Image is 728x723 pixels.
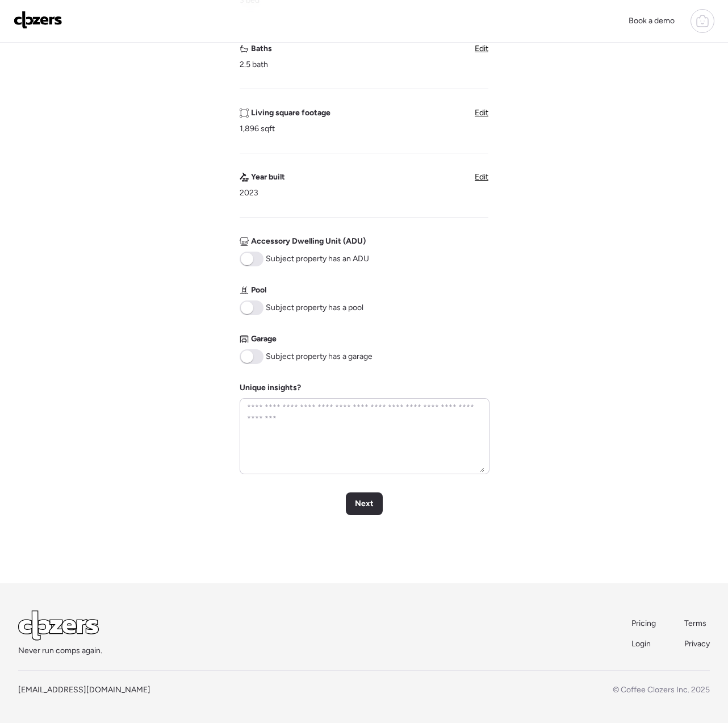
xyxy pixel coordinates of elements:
[251,172,285,183] span: Year built
[475,108,488,118] span: Edit
[355,498,374,509] span: Next
[684,618,710,629] a: Terms
[684,639,710,649] span: Privacy
[251,107,330,119] span: Living square footage
[266,302,363,314] span: Subject property has a pool
[631,618,657,629] a: Pricing
[240,383,301,392] label: Unique insights?
[613,685,710,695] span: © Coffee Clozers Inc. 2025
[18,611,99,641] img: Logo Light
[251,285,266,296] span: Pool
[684,618,706,628] span: Terms
[14,11,62,29] img: Logo
[240,187,258,199] span: 2023
[629,16,675,26] span: Book a demo
[631,618,656,628] span: Pricing
[684,638,710,650] a: Privacy
[251,236,366,247] span: Accessory Dwelling Unit (ADU)
[240,123,275,135] span: 1,896 sqft
[251,43,272,55] span: Baths
[475,44,488,53] span: Edit
[475,172,488,182] span: Edit
[266,351,373,362] span: Subject property has a garage
[18,685,150,695] a: [EMAIL_ADDRESS][DOMAIN_NAME]
[631,639,651,649] span: Login
[251,333,277,345] span: Garage
[631,638,657,650] a: Login
[240,59,268,70] span: 2.5 bath
[266,253,369,265] span: Subject property has an ADU
[18,645,102,657] span: Never run comps again.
